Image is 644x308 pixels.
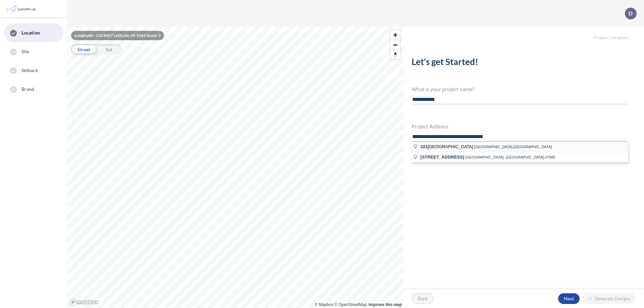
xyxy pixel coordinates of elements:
span: [GEOGRAPHIC_DATA],[GEOGRAPHIC_DATA] [474,145,552,149]
h4: What is your project name? [412,86,628,92]
a: Mapbox homepage [69,298,99,306]
h4: Project Address [412,123,628,129]
span: Site [21,48,29,55]
button: Next [558,293,580,304]
canvas: Map [67,27,404,308]
span: Setback [21,67,38,74]
h5: Project Location [404,27,644,41]
span: [GEOGRAPHIC_DATA] [420,144,474,149]
a: Improve this map [369,302,402,307]
button: Zoom out [390,40,400,50]
span: Reset bearing to north [390,50,400,59]
p: Next [564,295,574,302]
span: [STREET_ADDRESS] [420,155,464,160]
span: 321 [420,144,428,149]
div: Street [71,44,96,54]
img: Parafin [5,3,38,15]
a: Mapbox [315,302,333,307]
h2: Let's get Started! [412,57,628,70]
a: OpenStreetMap [334,302,367,307]
p: D [629,10,633,16]
button: Zoom in [390,30,400,40]
div: Sat [96,44,121,54]
button: Reset bearing to north [390,50,400,59]
div: Longitude: -110.8407 Latitude: 49.1044 Zoom: 2 [71,31,164,40]
span: Brand [21,86,35,93]
span: Zoom out [390,40,400,50]
span: Location [21,29,40,36]
span: [GEOGRAPHIC_DATA], [GEOGRAPHIC_DATA],07885 [465,155,555,159]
